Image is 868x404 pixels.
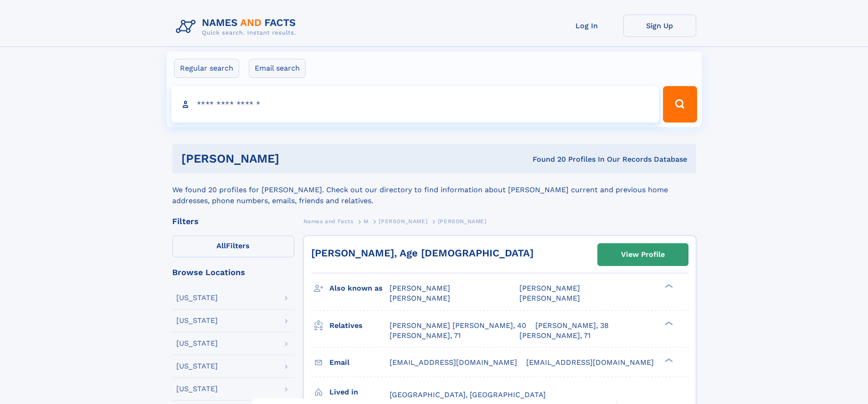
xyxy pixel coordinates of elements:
label: Filters [172,235,294,257]
div: [US_STATE] [176,363,218,370]
a: M [364,215,369,227]
label: Email search [249,59,306,78]
label: Regular search [174,59,239,78]
a: [PERSON_NAME], 71 [390,331,461,341]
h3: Also known as [329,281,390,296]
span: [PERSON_NAME] [390,284,450,292]
h3: Email [329,355,390,370]
h1: [PERSON_NAME] [181,153,406,164]
div: ❯ [663,283,673,289]
div: ❯ [663,357,673,363]
span: [PERSON_NAME] [519,294,580,302]
a: [PERSON_NAME] [379,215,427,227]
div: [US_STATE] [176,340,218,347]
a: View Profile [598,244,688,266]
input: search input [171,86,659,123]
span: M [364,218,369,225]
span: All [216,241,226,250]
a: [PERSON_NAME], Age [DEMOGRAPHIC_DATA] [311,247,534,259]
a: Sign Up [623,15,696,37]
div: Filters [172,217,294,225]
a: Names and Facts [303,215,354,227]
span: [PERSON_NAME] [379,218,427,225]
span: [GEOGRAPHIC_DATA], [GEOGRAPHIC_DATA] [390,390,546,399]
span: [EMAIL_ADDRESS][DOMAIN_NAME] [526,358,654,367]
span: [PERSON_NAME] [519,284,580,292]
h3: Lived in [329,384,390,400]
a: [PERSON_NAME], 38 [535,321,609,331]
span: [EMAIL_ADDRESS][DOMAIN_NAME] [390,358,517,367]
div: Found 20 Profiles In Our Records Database [406,154,687,164]
div: [US_STATE] [176,385,218,393]
h3: Relatives [329,318,390,333]
div: View Profile [621,244,665,265]
div: ❯ [663,320,673,326]
span: [PERSON_NAME] [390,294,450,302]
div: [US_STATE] [176,317,218,324]
div: [US_STATE] [176,294,218,302]
span: [PERSON_NAME] [438,218,487,225]
div: Browse Locations [172,268,294,276]
button: Search Button [663,86,697,123]
a: Log In [550,15,623,37]
a: [PERSON_NAME] [PERSON_NAME], 40 [390,321,526,331]
a: [PERSON_NAME], 71 [519,331,591,341]
div: We found 20 profiles for [PERSON_NAME]. Check out our directory to find information about [PERSON... [172,174,696,206]
img: Logo Names and Facts [172,15,303,39]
